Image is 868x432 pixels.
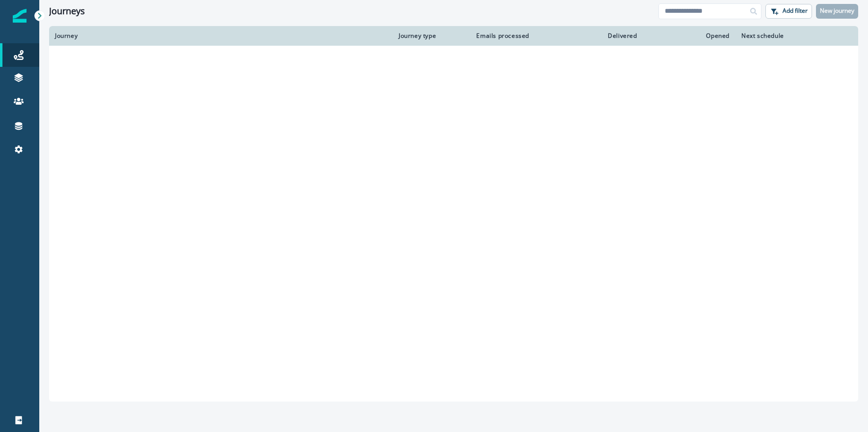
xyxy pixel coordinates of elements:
div: Delivered [541,32,637,40]
div: Opened [649,32,730,40]
p: Add filter [783,7,808,14]
div: Next schedule [741,32,828,40]
button: Add filter [765,4,812,19]
img: Inflection [13,9,27,23]
div: Journey [55,32,387,40]
div: Emails processed [472,32,529,40]
button: New journey [816,4,858,19]
h1: Journeys [49,6,85,17]
p: New journey [820,7,854,14]
div: Journey type [399,32,461,40]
